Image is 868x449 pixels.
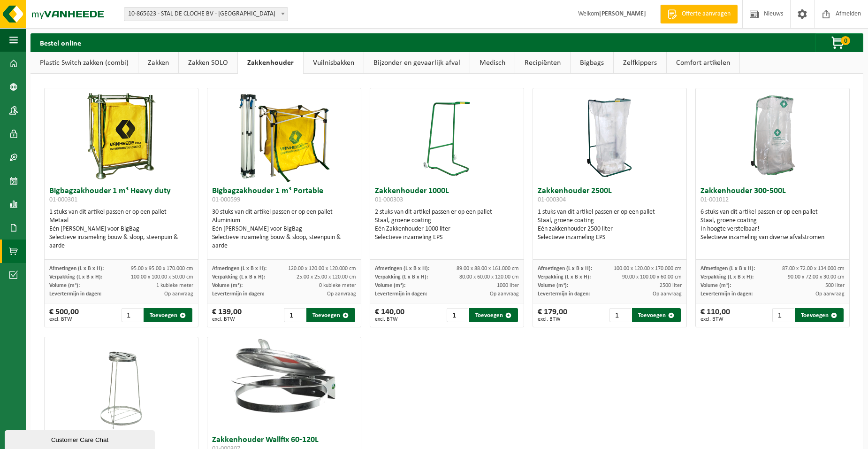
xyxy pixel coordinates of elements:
span: Op aanvraag [490,291,519,297]
img: 01-000306 [98,337,145,431]
span: Levertermijn in dagen: [375,291,427,297]
span: 90.00 x 100.00 x 60.00 cm [622,274,682,280]
span: Volume (m³): [49,283,80,288]
span: Verpakking (L x B x H): [375,274,428,280]
span: excl. BTW [700,317,730,322]
div: 6 stuks van dit artikel passen er op een pallet [700,208,845,242]
span: Levertermijn in dagen: [49,291,101,297]
a: Zakken [138,52,178,74]
a: Offerte aanvragen [660,5,738,23]
div: 2 stuks van dit artikel passen er op een pallet [375,208,519,242]
div: Eén [PERSON_NAME] voor BigBag [49,225,194,233]
span: Levertermijn in dagen: [700,291,753,297]
span: excl. BTW [375,317,404,322]
a: Comfort artikelen [667,52,739,74]
span: 1 kubieke meter [156,283,193,288]
div: Staal, groene coating [375,217,519,225]
a: Zakkenhouder [238,52,303,74]
h2: Bestel online [30,33,91,52]
h3: Zakkenhouder 300-500L [700,187,845,206]
div: € 500,00 [49,308,79,322]
div: Metaal [49,217,194,225]
div: Selectieve inzameling bouw & sloop, steenpuin & aarde [49,233,194,250]
span: 100.00 x 100.00 x 50.00 cm [131,274,193,280]
div: Selectieve inzameling bouw & sloop, steenpuin & aarde [212,233,357,250]
span: Op aanvraag [815,291,845,297]
span: excl. BTW [212,317,242,322]
strong: [PERSON_NAME] [599,10,646,17]
a: Vuilnisbakken [304,52,364,74]
div: € 140,00 [375,308,404,322]
img: 01-000304 [586,88,633,182]
span: 01-000304 [538,196,566,203]
span: 120.00 x 120.00 x 120.000 cm [288,266,356,271]
h3: Zakkenhouder 2500L [538,187,682,206]
button: Toevoegen [469,308,518,322]
span: 01-000301 [49,196,77,203]
a: Bigbags [571,52,613,74]
input: 1 [447,308,468,322]
span: 89.00 x 88.00 x 161.000 cm [457,266,519,271]
span: 25.00 x 25.00 x 120.00 cm [297,274,356,280]
span: Verpakking (L x B x H): [212,274,265,280]
span: Verpakking (L x B x H): [700,274,754,280]
span: 0 [841,36,850,45]
div: Staal, groene coating [538,217,682,225]
h3: Bigbagzakhouder 1 m³ Portable [212,187,357,206]
h3: Bigbagzakhouder 1 m³ Heavy duty [49,187,194,206]
span: Levertermijn in dagen: [212,291,264,297]
a: Zakken SOLO [179,52,237,74]
a: Medisch [470,52,515,74]
button: 0 [815,33,862,52]
div: € 110,00 [700,308,730,322]
input: 1 [772,308,793,322]
span: 95.00 x 95.00 x 170.000 cm [131,266,193,271]
span: 10-865623 - STAL DE CLOCHE BV - GELUWE [124,7,288,21]
span: 87.00 x 72.00 x 134.000 cm [782,266,845,271]
span: Volume (m³): [700,283,731,288]
span: Offerte aanvragen [679,9,733,19]
span: 10-865623 - STAL DE CLOCHE BV - GELUWE [124,8,288,21]
button: Toevoegen [632,308,681,322]
div: Selectieve inzameling EPS [375,233,519,242]
span: Volume (m³): [538,283,568,288]
span: Verpakking (L x B x H): [49,274,102,280]
iframe: chat widget [5,428,157,449]
div: 30 stuks van dit artikel passen er op een pallet [212,208,357,250]
img: 01-000303 [423,88,470,182]
span: Afmetingen (L x B x H): [49,266,104,271]
span: Afmetingen (L x B x H): [212,266,266,271]
span: Volume (m³): [212,283,243,288]
span: 500 liter [825,283,845,288]
a: Zelfkippers [614,52,666,74]
button: Toevoegen [306,308,356,322]
div: Eén [PERSON_NAME] voor BigBag [212,225,357,233]
span: 80.00 x 60.00 x 120.00 cm [459,274,519,280]
span: Afmetingen (L x B x H): [375,266,429,271]
div: Selectieve inzameling EPS [538,233,682,242]
span: excl. BTW [49,317,79,322]
span: 2500 liter [660,283,682,288]
input: 1 [609,308,631,322]
span: 100.00 x 120.00 x 170.000 cm [614,266,682,271]
div: Staal, groene coating [700,217,845,225]
span: 01-001012 [700,196,729,203]
div: € 179,00 [538,308,567,322]
span: Afmetingen (L x B x H): [538,266,592,271]
div: 1 stuks van dit artikel passen er op een pallet [49,208,194,250]
h3: Zakkenhouder 1000L [375,187,519,206]
div: In hoogte verstelbaar! [700,225,845,233]
span: Verpakking (L x B x H): [538,274,591,280]
input: 1 [284,308,305,322]
input: 1 [122,308,143,322]
span: 1000 liter [497,283,519,288]
a: Recipiënten [515,52,570,74]
span: excl. BTW [538,317,567,322]
img: 01-000307 [207,337,361,414]
span: 0 kubieke meter [319,283,356,288]
span: Volume (m³): [375,283,405,288]
button: Toevoegen [144,308,193,322]
span: Afmetingen (L x B x H): [700,266,755,271]
a: Bijzonder en gevaarlijk afval [364,52,470,74]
